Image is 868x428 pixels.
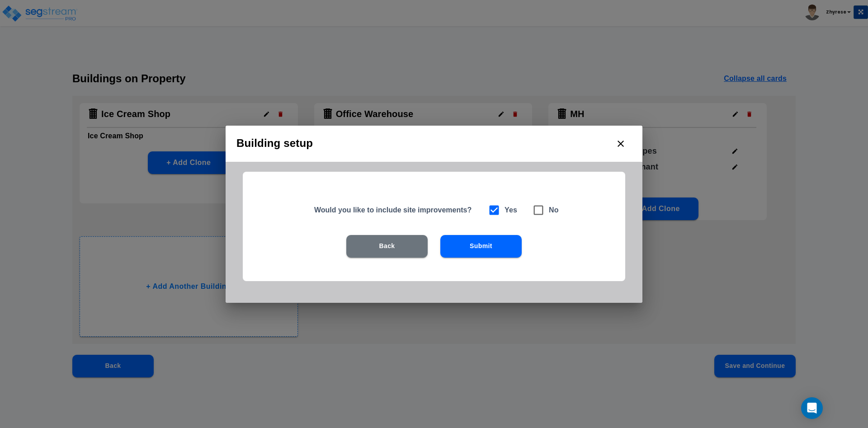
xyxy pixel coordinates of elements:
[801,397,823,419] div: Open Intercom Messenger
[610,133,632,155] button: close
[346,235,428,258] button: Back
[314,205,476,215] h5: Would you like to include site improvements?
[226,126,642,162] h2: Building setup
[549,204,559,216] h6: No
[440,235,522,258] button: Submit
[505,204,517,216] h6: Yes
